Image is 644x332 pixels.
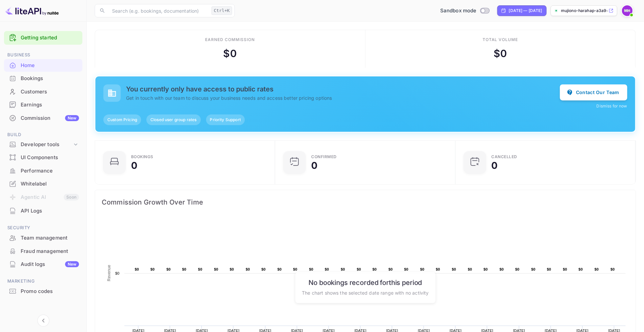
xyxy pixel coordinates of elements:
div: New [65,261,79,267]
text: $0 [277,267,282,271]
text: $0 [515,267,520,271]
text: $0 [182,267,186,271]
text: $0 [198,267,202,271]
h6: No bookings recorded for this period [302,279,429,287]
div: Fraud management [4,245,82,258]
p: The chart shows the selected date range with no activity [302,290,429,297]
text: $0 [373,267,377,271]
span: Closed user group rates [146,117,200,123]
text: $0 [500,267,504,271]
text: Revenue [107,265,112,281]
div: Developer tools [4,139,82,150]
div: Developer tools [21,141,72,148]
div: Ctrl+K [211,6,232,15]
div: Audit logs [21,261,79,268]
div: Team management [4,232,82,245]
a: Fraud management [4,245,82,257]
text: $0 [563,267,567,271]
div: Switch to Production mode [438,7,492,15]
text: $0 [484,267,488,271]
a: Team management [4,232,82,244]
span: Sandbox mode [440,7,477,15]
div: Home [4,59,82,72]
text: $0 [452,267,456,271]
img: Mujiono Harahap [622,5,633,16]
text: $0 [436,267,440,271]
img: LiteAPI logo [5,5,59,16]
button: Dismiss for now [597,103,627,109]
text: $0 [166,267,171,271]
text: $0 [389,267,393,271]
span: Build [4,131,82,138]
span: Priority Support [206,117,245,123]
text: $0 [468,267,472,271]
div: Team management [21,234,79,242]
div: CommissionNew [4,112,82,125]
div: Performance [21,167,79,175]
text: $0 [246,267,250,271]
div: Promo codes [21,288,79,295]
text: $0 [611,267,615,271]
a: API Logs [4,205,82,217]
a: Bookings [4,72,82,84]
span: Commission Growth Over Time [102,197,629,208]
div: Confirmed [311,155,337,159]
span: Marketing [4,278,82,285]
text: $0 [404,267,409,271]
div: [DATE] — [DATE] [509,8,542,14]
a: Audit logsNew [4,258,82,270]
div: New [65,115,79,121]
div: Getting started [4,31,82,45]
div: Home [21,62,79,69]
div: Promo codes [4,285,82,298]
span: Business [4,51,82,59]
div: Customers [4,85,82,98]
text: $0 [531,267,536,271]
a: Getting started [21,34,79,42]
input: Search (e.g. bookings, documentation) [108,4,209,17]
span: Custom Pricing [103,117,141,123]
div: Earned commission [205,37,255,43]
text: $0 [420,267,425,271]
div: Customers [21,88,79,96]
div: Bookings [4,72,82,85]
div: 0 [311,161,317,170]
div: Whitelabel [4,178,82,191]
a: Earnings [4,98,82,111]
div: API Logs [4,205,82,218]
a: Whitelabel [4,178,82,190]
p: Get in touch with our team to discuss your business needs and access better pricing options [126,94,560,101]
text: $0 [293,267,297,271]
text: $0 [261,267,266,271]
button: Collapse navigation [37,315,49,327]
text: $0 [595,267,599,271]
div: 0 [131,161,137,170]
a: Home [4,59,82,71]
div: UI Components [4,151,82,164]
text: $0 [341,267,345,271]
div: Earnings [21,101,79,109]
div: Fraud management [21,248,79,255]
div: Bookings [131,155,153,159]
div: $ 0 [494,46,507,61]
text: $0 [357,267,361,271]
a: UI Components [4,151,82,163]
text: $0 [309,267,313,271]
text: $0 [547,267,551,271]
text: $0 [230,267,234,271]
a: Promo codes [4,285,82,297]
text: $0 [135,267,139,271]
text: $0 [214,267,218,271]
div: 0 [492,161,498,170]
div: Whitelabel [21,180,79,188]
span: Security [4,224,82,232]
text: $0 [150,267,155,271]
text: $0 [579,267,583,271]
a: CommissionNew [4,112,82,124]
div: CANCELLED [492,155,518,159]
div: Bookings [21,75,79,82]
text: $0 [115,271,119,275]
text: $0 [325,267,329,271]
div: $ 0 [223,46,237,61]
a: Customers [4,85,82,98]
